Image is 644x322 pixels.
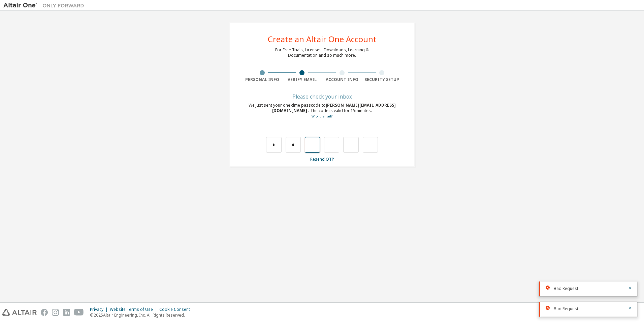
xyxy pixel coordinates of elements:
div: Security Setup [362,77,402,82]
img: altair_logo.svg [2,309,37,316]
div: Personal Info [242,77,282,82]
div: Website Terms of Use [110,307,159,312]
div: Account Info [322,77,362,82]
div: Please check your inbox [242,95,402,99]
div: For Free Trials, Licenses, Downloads, Learning & Documentation and so much more. [275,47,369,58]
div: Cookie Consent [159,307,194,312]
div: Privacy [90,307,110,312]
div: Verify Email [282,77,322,82]
div: Create an Altair One Account [268,35,377,43]
img: linkedin.svg [63,309,70,316]
p: © 2025 Altair Engineering, Inc. All Rights Reserved. [90,312,194,318]
span: Bad Request [554,306,578,312]
img: Altair One [3,2,88,9]
img: youtube.svg [74,309,84,316]
a: Resend OTP [310,156,334,162]
span: Bad Request [554,286,578,291]
a: Go back to the registration form [312,114,332,118]
img: facebook.svg [41,309,48,316]
div: We just sent your one-time passcode to . The code is valid for 15 minutes. [242,103,402,119]
img: instagram.svg [52,309,59,316]
span: [PERSON_NAME][EMAIL_ADDRESS][DOMAIN_NAME] [272,102,396,113]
